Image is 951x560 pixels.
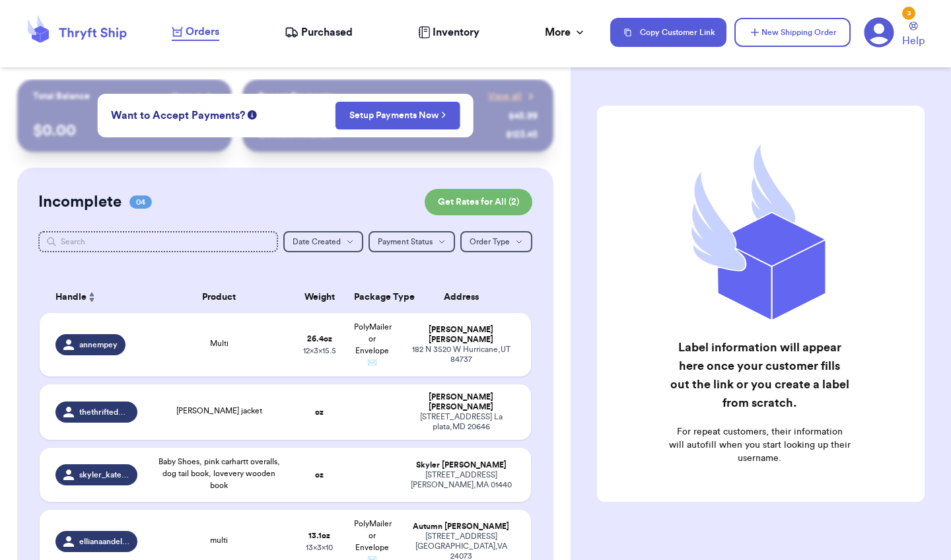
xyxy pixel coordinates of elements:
[509,110,538,123] div: $ 45.99
[610,18,726,47] button: Copy Customer Link
[399,281,531,313] th: Address
[369,231,455,252] button: Payment Status
[55,291,87,304] span: Handle
[306,543,333,551] span: 13 x 3 x 10
[668,425,851,465] p: For repeat customers, their information will autofill when you start looking up their username.
[315,471,324,479] strong: oz
[33,90,90,103] p: Total Balance
[902,7,915,20] div: 3
[418,24,479,40] a: Inventory
[258,90,332,103] p: Recent Payments
[488,90,538,103] a: View all
[87,289,97,305] button: Sort ascending
[307,335,332,343] strong: 26.4 oz
[354,323,392,367] span: PolyMailer or Envelope ✉️
[79,470,129,480] span: skyler_katelynn
[303,347,336,355] span: 12 x 3 x 15.5
[470,238,510,246] span: Order Type
[407,325,515,345] div: [PERSON_NAME] [PERSON_NAME]
[433,24,479,40] span: Inventory
[335,102,460,129] button: Setup Payments Now
[79,407,129,417] span: thethriftedmoose
[293,281,346,313] th: Weight
[407,470,515,490] div: [STREET_ADDRESS] [PERSON_NAME] , MA 01440
[145,281,293,313] th: Product
[407,412,515,432] div: [STREET_ADDRESS] La plata , MD 20646
[407,392,515,412] div: [PERSON_NAME] [PERSON_NAME]
[129,195,152,209] span: 04
[172,24,219,41] a: Orders
[902,33,925,49] span: Help
[111,108,245,123] span: Want to Accept Payments?
[210,339,229,347] span: Multi
[545,24,586,40] div: More
[308,532,330,540] strong: 13.1 oz
[186,24,219,40] span: Orders
[293,238,341,246] span: Date Created
[378,238,433,246] span: Payment Status
[902,22,925,49] a: Help
[488,90,522,103] span: View all
[210,536,228,544] span: multi
[425,189,532,215] button: Get Rates for All (2)
[158,458,280,489] span: Baby Shoes, pink carhartt overalls, dog tail book, lovevery wooden book
[176,407,262,415] span: [PERSON_NAME] jacket
[734,18,851,47] button: New Shipping Order
[349,109,446,122] a: Setup Payments Now
[315,408,324,416] strong: oz
[172,90,200,103] span: Payout
[283,231,363,252] button: Date Created
[79,339,118,350] span: annempey
[407,345,515,365] div: 182 N 3520 W Hurricane , UT 84737
[668,338,851,412] h2: Label information will appear here once your customer fills out the link or you create a label fr...
[346,281,399,313] th: Package Type
[79,536,129,547] span: ellianaandelise
[38,192,122,213] h2: Incomplete
[285,24,353,40] a: Purchased
[460,231,532,252] button: Order Type
[407,460,515,470] div: Skyler [PERSON_NAME]
[506,128,538,141] div: $ 123.45
[38,231,278,252] input: Search
[172,90,216,103] a: Payout
[33,120,216,141] p: $ 0.00
[407,522,515,532] div: Autumn [PERSON_NAME]
[864,17,894,48] a: 3
[301,24,353,40] span: Purchased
